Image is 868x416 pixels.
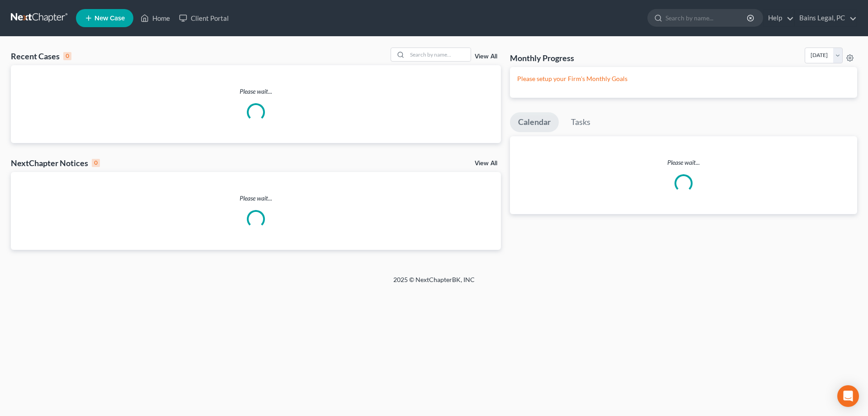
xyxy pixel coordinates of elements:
a: Help [764,10,794,26]
span: New Case [94,15,125,22]
div: 0 [63,52,71,60]
a: View All [475,160,497,167]
h3: Monthly Progress [510,53,574,63]
input: Search by name... [407,48,471,61]
a: View All [475,53,497,60]
a: Bains Legal, PC [795,10,857,26]
div: 0 [92,159,100,167]
div: NextChapter Notices [11,158,100,168]
div: Open Intercom Messenger [837,385,859,407]
input: Search by name... [665,10,748,26]
a: Client Portal [175,10,233,26]
div: Recent Cases [11,51,71,62]
a: Tasks [563,112,599,132]
div: 2025 © NextChapterBK, INC [176,275,692,292]
a: Home [136,10,175,26]
p: Please wait... [11,194,501,203]
p: Please setup your Firm's Monthly Goals [517,74,850,83]
a: Calendar [510,112,559,132]
p: Please wait... [510,158,857,167]
p: Please wait... [11,87,501,96]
